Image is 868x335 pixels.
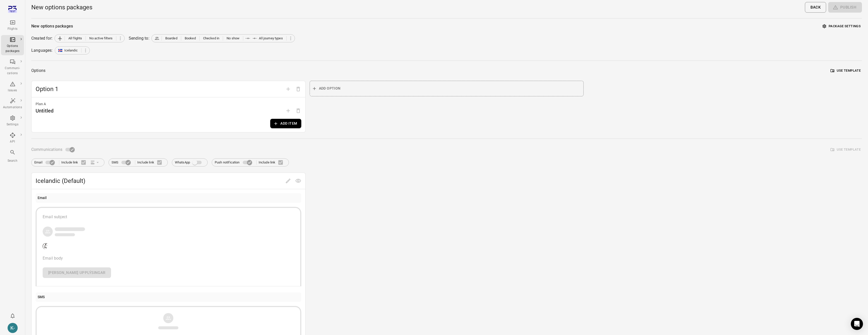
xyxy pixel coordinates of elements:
[8,323,18,333] div: K-
[31,47,53,53] div: Languages:
[259,157,286,168] label: Include link
[31,67,45,74] div: Options
[203,36,220,41] span: Checked in
[1,79,24,95] a: Issues
[55,34,125,42] div: All flightsNo active filters
[3,158,22,163] div: Search
[805,2,826,13] button: Back
[34,158,57,167] label: Email
[165,36,177,41] span: Boarded
[1,148,24,165] button: Search
[293,108,303,113] span: Options need to have at least one plan
[31,35,52,41] div: Created for:
[36,107,53,115] div: Untitled
[293,86,303,91] span: Delete option
[283,108,293,113] span: Add plan
[1,18,24,33] a: Flights
[89,36,113,41] span: No active filters
[185,36,196,41] span: Booked
[1,131,24,146] a: API
[821,22,862,30] button: Package settings
[31,23,73,29] div: New options packages
[137,157,165,168] label: Include link
[38,195,47,201] div: Email
[31,146,62,153] span: Communications
[38,294,45,300] div: SMS
[1,35,24,55] a: Options packages
[64,48,78,53] span: Icelandic
[259,36,283,41] span: All journey types
[215,158,254,167] label: Push notification
[36,101,301,107] div: Plan A
[1,57,24,77] a: Communi-cations
[8,311,18,321] button: Notifications
[227,36,239,41] span: No show
[851,318,863,330] div: Open Intercom Messenger
[36,85,283,93] span: Option 1
[61,157,89,168] label: Include link
[151,34,295,42] div: BoardedBookedChecked inNo showAll journey types
[283,178,293,183] span: Edit
[31,3,92,11] h1: New options packages
[6,321,20,335] button: Kristinn - avilabs
[3,139,22,144] div: API
[129,35,149,41] div: Sending to:
[3,122,22,127] div: Settings
[829,67,862,75] button: Use template
[3,66,22,76] div: Communi-cations
[36,177,283,185] span: Icelandic (Default)
[175,158,205,167] label: WhatsApp
[293,178,303,183] span: Preview
[283,86,293,91] span: Add option
[3,44,22,54] div: Options packages
[3,88,22,93] div: Issues
[68,36,82,41] span: All flights
[112,158,133,167] label: SMS
[3,105,22,110] div: Automations
[1,96,24,111] a: Automations
[3,26,22,32] div: Flights
[1,114,24,129] a: Settings
[55,46,90,54] div: Icelandic
[270,119,301,128] button: Add item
